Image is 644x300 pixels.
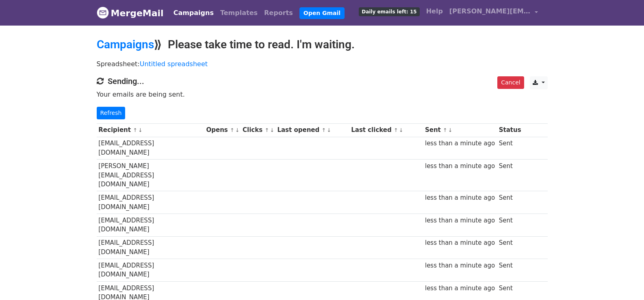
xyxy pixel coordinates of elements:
th: Last opened [275,123,349,137]
div: less than a minute ago [425,216,495,225]
a: Help [423,3,446,19]
a: Templates [217,5,261,21]
a: ↓ [327,127,331,133]
div: less than a minute ago [425,238,495,248]
a: Campaigns [97,38,154,51]
a: ↓ [448,127,453,133]
p: Your emails are being sent. [97,90,548,99]
a: ↑ [133,127,137,133]
td: [EMAIL_ADDRESS][DOMAIN_NAME] [97,191,204,214]
a: ↑ [265,127,269,133]
td: Sent [497,137,523,160]
a: Untitled spreadsheet [140,60,208,68]
a: ↓ [235,127,240,133]
a: Reports [261,5,296,21]
td: [EMAIL_ADDRESS][DOMAIN_NAME] [97,214,204,236]
a: MergeMail [97,4,164,22]
td: [EMAIL_ADDRESS][DOMAIN_NAME] [97,236,204,259]
th: Last clicked [349,123,423,137]
a: Cancel [497,76,524,89]
a: Campaigns [170,5,217,21]
a: Daily emails left: 15 [356,3,423,19]
a: ↑ [321,127,326,133]
div: less than a minute ago [425,261,495,270]
a: Open Gmail [299,7,345,19]
th: Recipient [97,123,204,137]
th: Clicks [241,123,275,137]
td: Sent [497,191,523,214]
th: Status [497,123,523,137]
a: ↓ [399,127,403,133]
td: [EMAIL_ADDRESS][DOMAIN_NAME] [97,137,204,160]
p: Spreadsheet: [97,60,548,68]
a: Refresh [97,107,126,119]
img: MergeMail logo [97,6,109,19]
a: ↑ [394,127,398,133]
div: less than a minute ago [425,284,495,293]
td: Sent [497,259,523,282]
a: ↑ [230,127,234,133]
span: [PERSON_NAME][EMAIL_ADDRESS][DOMAIN_NAME] [449,6,531,16]
h2: ⟫ Please take time to read. I'm waiting. [97,38,548,52]
td: [PERSON_NAME][EMAIL_ADDRESS][DOMAIN_NAME] [97,160,204,191]
div: less than a minute ago [425,162,495,171]
span: Daily emails left: 15 [359,7,419,16]
td: Sent [497,214,523,236]
th: Sent [423,123,497,137]
td: Sent [497,160,523,191]
a: ↓ [270,127,274,133]
a: [PERSON_NAME][EMAIL_ADDRESS][DOMAIN_NAME] [446,3,541,22]
a: ↑ [443,127,447,133]
div: less than a minute ago [425,193,495,203]
td: [EMAIL_ADDRESS][DOMAIN_NAME] [97,259,204,282]
a: ↓ [138,127,143,133]
th: Opens [204,123,241,137]
h4: Sending... [97,76,548,86]
td: Sent [497,236,523,259]
div: less than a minute ago [425,139,495,148]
